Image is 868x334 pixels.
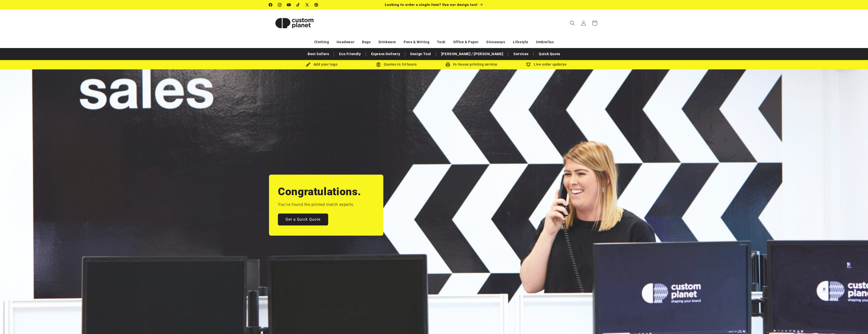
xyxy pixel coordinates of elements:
a: Custom Planet [267,10,322,36]
a: Bags [362,38,371,47]
a: Best Sellers [305,50,332,58]
p: You've found the printed merch experts. [278,201,354,208]
a: Design Tool [408,50,434,58]
h2: Congratulations. [278,185,361,199]
a: Giveaways [486,38,505,47]
a: Get a Quick Quote [278,213,328,225]
a: Headwear [337,38,354,47]
a: Quick Quote [536,50,563,58]
img: Custom Planet [269,12,320,35]
img: Order updates [526,62,531,67]
div: Quotes in 24 hours [359,61,434,68]
a: Umbrellas [536,38,554,47]
img: In-house printing [446,62,450,67]
a: [PERSON_NAME] / [PERSON_NAME] [439,50,506,58]
a: Tech [437,38,445,47]
a: Lifestyle [513,38,528,47]
a: Pens & Writing [404,38,429,47]
div: Live order updates [509,61,584,68]
a: Office & Paper [453,38,479,47]
summary: Search [567,18,578,29]
a: Services [511,50,531,58]
div: In-house printing service [434,61,509,68]
a: Clothing [314,38,329,47]
img: Brush Icon [306,62,310,67]
a: Drinkware [378,38,396,47]
a: Eco Friendly [337,50,363,58]
span: Looking to order a single item? Use our design tool [385,3,478,7]
img: Order Updates Icon [376,62,381,67]
a: Express Delivery [369,50,403,58]
div: Add your logo [284,61,359,68]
